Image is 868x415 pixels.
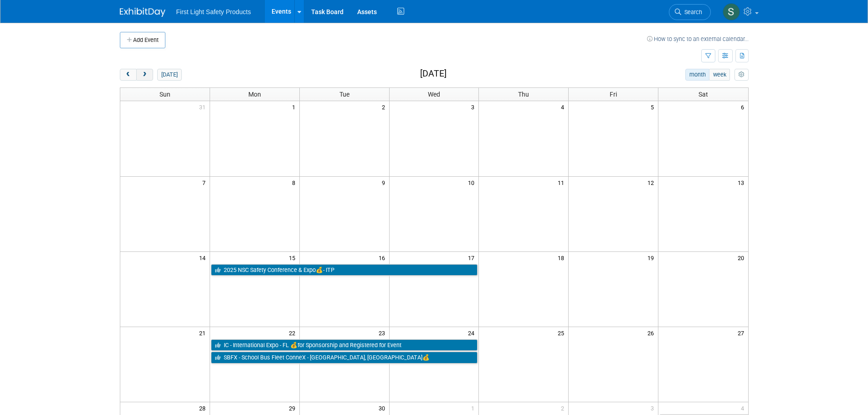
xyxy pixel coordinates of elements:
span: 12 [647,177,658,188]
span: 4 [740,402,748,414]
span: 15 [288,252,299,263]
span: Tue [339,91,349,98]
span: 4 [560,101,568,113]
span: 27 [737,327,748,338]
h2: [DATE] [420,69,447,79]
span: Fri [610,91,617,98]
button: prev [120,69,137,81]
span: 23 [378,327,389,338]
span: 10 [467,177,478,188]
button: week [709,69,730,81]
button: myCustomButton [734,69,748,81]
a: 2025 NSC Safety Conference & Expo💰- ITP [211,264,478,276]
a: IC - International Expo - FL 💰for Sponsorship and Registered for Event [211,339,478,351]
span: 24 [467,327,478,338]
button: month [685,69,709,81]
span: 2 [560,402,568,414]
span: 18 [557,252,568,263]
span: 9 [381,177,389,188]
span: 8 [291,177,299,188]
span: 1 [470,402,478,414]
span: 21 [198,327,210,338]
span: Thu [518,91,529,98]
span: 31 [198,101,210,113]
span: 19 [647,252,658,263]
span: 5 [650,101,658,113]
span: 3 [470,101,478,113]
span: Wed [428,91,440,98]
span: 20 [737,252,748,263]
span: 29 [288,402,299,414]
span: Search [681,9,702,15]
span: 26 [647,327,658,338]
span: Mon [248,91,261,98]
i: Personalize Calendar [739,72,745,78]
span: 13 [737,177,748,188]
span: 3 [650,402,658,414]
span: Sun [159,91,170,98]
span: 11 [557,177,568,188]
span: 30 [378,402,389,414]
span: 16 [378,252,389,263]
a: How to sync to an external calendar... [647,36,749,42]
img: ExhibitDay [120,8,165,17]
span: 17 [467,252,478,263]
span: First Light Safety Products [176,8,251,15]
span: 14 [198,252,210,263]
a: SBFX - School Bus Fleet ConneX - [GEOGRAPHIC_DATA], [GEOGRAPHIC_DATA]💰 [211,352,478,364]
span: 25 [557,327,568,338]
span: 22 [288,327,299,338]
button: Add Event [120,32,165,48]
span: 1 [291,101,299,113]
span: 2 [381,101,389,113]
span: 28 [198,402,210,414]
img: Steph Willemsen [723,3,740,20]
button: next [136,69,153,81]
a: Search [669,4,711,20]
button: [DATE] [157,69,181,81]
span: Sat [699,91,708,98]
span: 6 [740,101,748,113]
span: 7 [201,177,210,188]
